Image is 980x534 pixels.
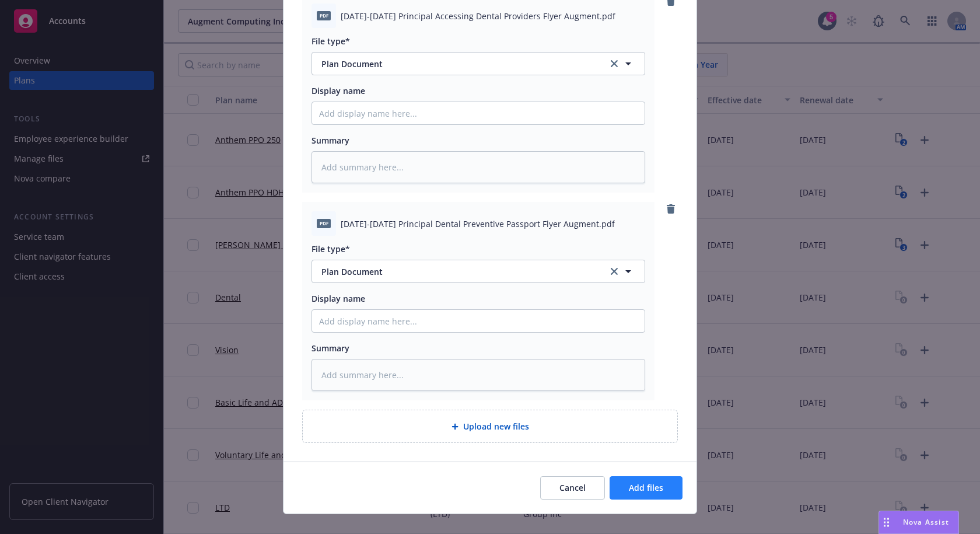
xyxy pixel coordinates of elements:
input: Add display name here... [312,102,645,124]
span: pdf [317,11,331,20]
span: [DATE]-[DATE] Principal Accessing Dental Providers Flyer Augment.pdf [341,10,615,22]
span: Display name [311,293,365,304]
span: Nova Assist [903,517,949,527]
span: Upload new files [463,420,529,432]
span: Display name [311,85,365,96]
button: Cancel [540,476,605,500]
span: Summary [311,343,349,354]
span: File type* [311,36,350,47]
a: remove [664,202,678,216]
input: Add display name here... [312,310,645,332]
span: Summary [311,135,349,146]
div: Upload new files [302,410,678,443]
button: Plan Documentclear selection [311,260,645,283]
a: clear selection [607,264,621,278]
span: Cancel [559,482,586,493]
button: Plan Documentclear selection [311,52,645,75]
span: Add files [629,482,663,493]
button: Nova Assist [878,511,959,534]
span: Plan Document [321,266,591,278]
div: Drag to move [879,511,894,533]
span: pdf [317,219,331,228]
span: File type* [311,243,350,254]
button: Add files [610,476,682,500]
span: Plan Document [321,58,591,70]
a: clear selection [607,57,621,71]
span: [DATE]-[DATE] Principal Dental Preventive Passport Flyer Augment.pdf [341,218,615,230]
